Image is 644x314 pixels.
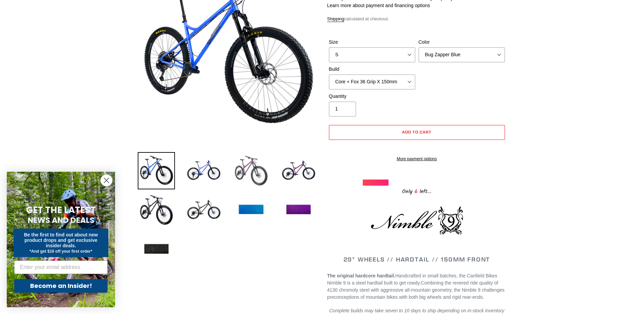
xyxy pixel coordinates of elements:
div: Only left... [363,186,471,196]
img: Load image into Gallery viewer, NIMBLE 9 - Complete Bike [138,152,175,189]
input: Enter your email address [14,260,108,274]
button: Close dialog [101,174,112,186]
span: GET THE LATEST [26,204,96,216]
a: Shipping [327,16,345,22]
img: Load image into Gallery viewer, NIMBLE 9 - Complete Bike [232,152,270,189]
span: NEWS AND DEALS [28,215,94,226]
img: Load image into Gallery viewer, NIMBLE 9 - Complete Bike [185,191,222,229]
span: Add to cart [402,129,431,134]
button: Become an Insider! [14,279,108,293]
label: Color [419,39,505,46]
span: 29" WHEELS // HARDTAIL // 150MM FRONT [343,255,490,263]
label: Build [329,66,415,73]
img: Load image into Gallery viewer, NIMBLE 9 - Complete Bike [185,152,222,189]
img: Load image into Gallery viewer, NIMBLE 9 - Complete Bike [280,191,317,229]
button: Add to cart [329,125,505,140]
a: More payment options [329,156,505,162]
img: Load image into Gallery viewer, NIMBLE 9 - Complete Bike [138,231,175,268]
span: *And get $10 off your first order* [29,249,92,254]
span: 6 [413,187,420,196]
strong: The original hardcore hardtail. [327,273,395,278]
label: Size [329,39,415,46]
img: Load image into Gallery viewer, NIMBLE 9 - Complete Bike [138,191,175,229]
a: Learn more about payment and financing options [327,3,430,8]
label: Quantity [329,93,415,100]
div: calculated at checkout. [327,16,507,22]
img: Load image into Gallery viewer, NIMBLE 9 - Complete Bike [280,152,317,189]
img: Load image into Gallery viewer, NIMBLE 9 - Complete Bike [232,191,270,229]
span: Handcrafted in small batches, the Canfield Bikes Nimble 9 is a steel hardtail built to get rowdy. [327,273,497,286]
span: Combining the revered ride quality of 4130 chromoly steel with aggressive all-mountain geometry, ... [327,280,505,300]
span: Be the first to find out about new product drops and get exclusive insider deals. [24,232,98,248]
